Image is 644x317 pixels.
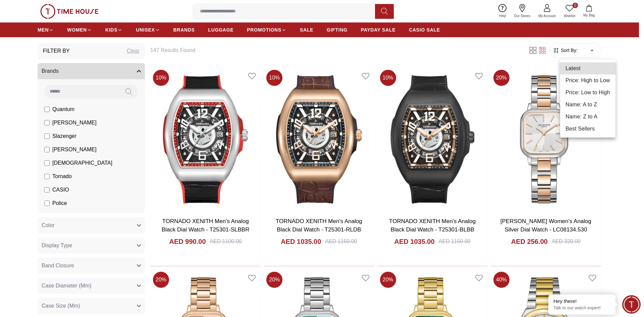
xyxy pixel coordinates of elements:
[560,111,615,123] li: Name: Z to A
[560,123,615,135] li: Best Sellers
[560,87,615,99] li: Price: Low to High
[622,295,641,314] div: Chat Widget
[560,74,615,87] li: Price: High to Low
[560,62,615,74] li: Latest
[560,99,615,111] li: Name: A to Z
[553,298,610,305] div: Hey there!
[553,305,610,311] p: Talk to our watch expert!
